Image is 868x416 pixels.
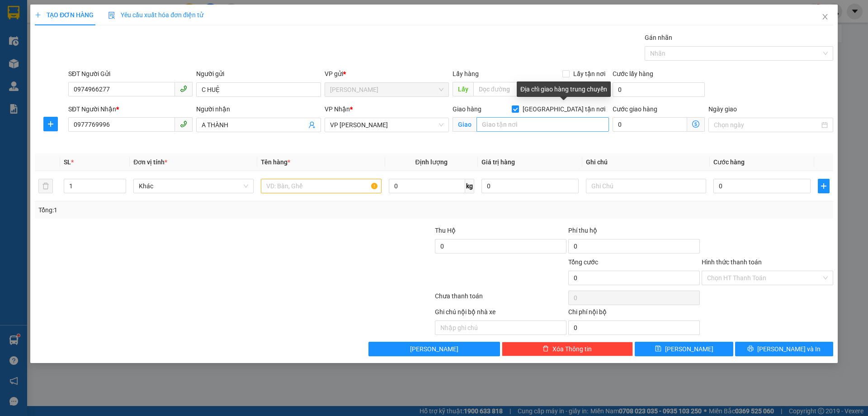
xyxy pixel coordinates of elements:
span: [PERSON_NAME] [410,344,458,354]
input: Giao tận nơi [476,117,609,132]
button: plus [43,117,58,131]
span: plus [44,120,57,128]
button: plus [818,179,830,193]
span: Decrease Value [116,186,126,193]
span: Lấy [453,82,473,96]
span: printer [747,345,754,353]
img: icon [108,12,115,19]
span: Khác [139,179,248,193]
span: Tổng cước [568,258,598,266]
label: Ngày giao [708,105,737,113]
span: Đơn vị tính [133,158,167,166]
div: VP gửi [325,69,449,79]
span: user-add [308,121,316,129]
label: Gán nhãn [645,34,672,41]
button: delete [38,179,53,193]
span: VP Nguyễn Quốc Trị [330,118,443,132]
input: 0 [481,179,579,193]
span: plus [818,182,829,190]
div: Phí thu hộ [568,225,700,239]
span: plus [35,12,41,18]
input: Dọc đường [473,82,609,96]
span: Lấy tận nơi [570,69,609,79]
span: Giao hàng [453,105,481,113]
span: Xóa Thông tin [552,344,592,354]
label: Cước giao hàng [613,105,657,113]
span: Định lượng [415,158,448,166]
button: [PERSON_NAME] [368,342,500,356]
div: SĐT Người Nhận [68,104,193,114]
input: Nhập ghi chú [435,320,566,335]
input: VD: Bàn, Ghế [261,179,381,193]
div: Địa chỉ giao hàng trung chuyển [517,81,611,97]
span: SL [64,158,71,166]
span: Lấy hàng [453,70,479,77]
span: dollar-circle [692,120,699,128]
span: delete [542,345,549,353]
span: phone [180,120,187,128]
span: [PERSON_NAME] và In [757,344,821,354]
span: down [118,187,124,192]
input: Ngày giao [714,120,819,130]
div: Người gửi [196,69,321,79]
label: Hình thức thanh toán [702,258,762,266]
button: save[PERSON_NAME] [635,342,733,356]
span: [PERSON_NAME] [665,344,713,354]
div: SĐT Người Gửi [68,69,193,79]
span: Increase Value [116,179,126,186]
div: Tổng: 1 [38,205,335,215]
span: [GEOGRAPHIC_DATA] tận nơi [519,104,609,114]
span: Tên hàng [261,158,290,166]
th: Ghi chú [582,153,710,171]
span: TẠO ĐƠN HÀNG [35,11,94,19]
button: deleteXóa Thông tin [502,342,633,356]
button: Close [812,5,838,30]
span: Thu Hộ [435,227,456,234]
span: kg [465,179,474,193]
button: printer[PERSON_NAME] và In [735,342,833,356]
span: Giá trị hàng [481,158,515,166]
span: Cước hàng [713,158,745,166]
span: close [821,13,829,20]
label: Cước lấy hàng [613,70,653,77]
div: Ghi chú nội bộ nhà xe [435,307,566,320]
div: Chi phí nội bộ [568,307,700,320]
input: Ghi Chú [586,179,706,193]
span: Yêu cầu xuất hóa đơn điện tử [108,11,203,19]
div: Người nhận [196,104,321,114]
span: Giao [453,117,476,132]
input: Cước giao hàng [613,117,687,132]
input: Cước lấy hàng [613,82,705,97]
span: phone [180,85,187,92]
span: save [655,345,661,353]
span: VP Nhận [325,105,350,113]
span: Lý Nhân [330,83,443,96]
div: Chưa thanh toán [434,291,567,307]
span: up [118,181,124,186]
